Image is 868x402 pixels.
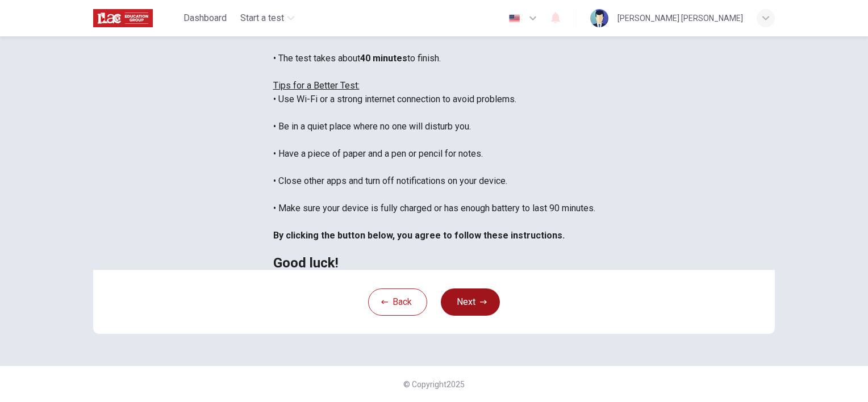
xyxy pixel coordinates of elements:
[240,11,284,25] span: Start a test
[273,230,565,241] b: By clicking the button below, you agree to follow these instructions.
[507,14,521,23] img: en
[441,288,500,316] button: Next
[183,11,227,25] span: Dashboard
[236,8,299,28] button: Start a test
[93,7,153,30] img: ILAC logo
[273,80,360,91] u: Tips for a Better Test:
[360,53,407,64] b: 40 minutes
[273,256,595,270] h2: Good luck!
[617,11,743,25] div: [PERSON_NAME] [PERSON_NAME]
[93,7,179,30] a: ILAC logo
[179,8,231,28] button: Dashboard
[368,288,427,316] button: Back
[590,9,608,27] img: Profile picture
[403,380,465,389] span: © Copyright 2025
